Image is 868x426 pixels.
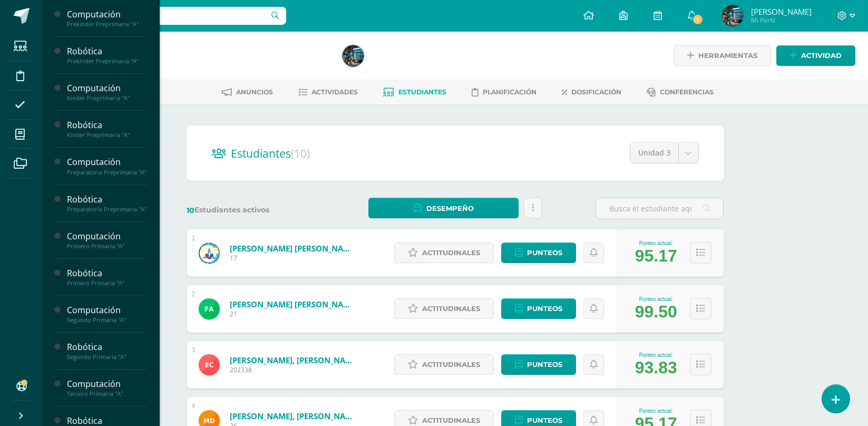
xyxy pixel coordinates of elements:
[82,43,330,58] h1: Robótica
[638,143,670,163] span: Unidad 3
[187,205,315,215] label: Estudiantes activos
[635,296,677,302] div: Punteo actual:
[801,46,842,65] span: Actividad
[230,309,356,318] span: 21
[751,16,812,25] span: Mi Perfil
[230,254,356,263] span: 17
[67,82,147,102] a: ComputaciónKinder Preprimaria "A"
[67,8,147,21] div: Computación
[192,346,196,354] div: 3
[527,243,562,263] span: Punteos
[67,267,147,287] a: RobóticaPrimero Primaria "A"
[660,88,714,96] span: Conferencias
[67,156,147,176] a: ComputaciónPreparatoria Preprimaria "A"
[230,365,356,374] span: 202338
[67,193,147,206] div: Robótica
[199,243,220,264] img: 4b89b10af45032fe73fd2e706baf5ccf.png
[67,267,147,279] div: Robótica
[692,14,704,25] span: 1
[67,8,147,28] a: ComputaciónPrekinder Preprimaria "A"
[192,235,196,242] div: 1
[199,298,220,319] img: b33690936f3690416a1abfff8f37cca6.png
[501,354,576,375] a: Punteos
[67,353,147,361] div: Segundo Primaria "A"
[722,5,743,26] img: 601e65b6500ca791a8dc564c886f3e75.png
[67,45,147,65] a: RobóticaPrekinder Preprimaria "A"
[67,243,147,250] div: Primero Primaria "A"
[230,355,356,365] a: [PERSON_NAME], [PERSON_NAME]
[394,354,494,375] a: Actitudinales
[383,84,446,101] a: Estudiantes
[527,355,562,374] span: Punteos
[394,298,494,319] a: Actitudinales
[192,402,196,410] div: 4
[343,45,364,66] img: 601e65b6500ca791a8dc564c886f3e75.png
[67,378,147,390] div: Computación
[230,243,356,254] a: [PERSON_NAME] [PERSON_NAME]
[527,299,562,318] span: Punteos
[67,341,147,361] a: RobóticaSegundo Primaria "A"
[311,88,358,96] span: Actividades
[230,411,356,421] a: [PERSON_NAME], [PERSON_NAME]
[67,193,147,213] a: RobóticaPreparatoria Preprimaria "A"
[67,119,147,131] div: Robótica
[67,230,147,243] div: Computación
[674,45,771,66] a: Herramientas
[422,243,480,263] span: Actitudinales
[422,355,480,374] span: Actitudinales
[776,45,855,66] a: Actividad
[635,358,677,377] div: 93.83
[635,302,677,322] div: 99.50
[199,354,220,375] img: f73eb9c72d236abc7161670bdc5d5cf1.png
[230,299,356,309] a: [PERSON_NAME] [PERSON_NAME]
[422,299,480,318] span: Actitudinales
[67,94,147,102] div: Kinder Preprimaria "A"
[67,21,147,28] div: Prekinder Preprimaria "A"
[231,146,310,161] span: Estudiantes
[67,304,147,316] div: Computación
[698,46,757,65] span: Herramientas
[398,88,446,96] span: Estudiantes
[67,390,147,398] div: Tercero Primaria "A"
[67,341,147,353] div: Robótica
[635,408,677,414] div: Punteo actual:
[630,143,698,163] a: Unidad 3
[67,279,147,287] div: Primero Primaria "A"
[67,378,147,398] a: ComputaciónTercero Primaria "A"
[562,84,621,101] a: Dosificación
[67,304,147,324] a: ComputaciónSegundo Primaria "A"
[571,88,621,96] span: Dosificación
[751,6,812,17] span: [PERSON_NAME]
[635,246,677,266] div: 95.17
[67,230,147,250] a: ComputaciónPrimero Primaria "A"
[472,84,537,101] a: Planificación
[647,84,714,101] a: Conferencias
[67,156,147,168] div: Computación
[67,131,147,139] div: Kinder Preprimaria "A"
[82,58,330,68] div: Segundo Primaria 'A'
[187,206,194,215] span: 10
[298,84,358,101] a: Actividades
[49,7,286,25] input: Busca un usuario...
[67,169,147,176] div: Preparatoria Preprimaria "A"
[483,88,537,96] span: Planificación
[368,198,519,218] a: Desempeño
[67,45,147,57] div: Robótica
[67,57,147,65] div: Prekinder Preprimaria "A"
[596,198,723,219] input: Busca el estudiante aquí...
[192,291,196,298] div: 2
[501,298,576,319] a: Punteos
[236,88,273,96] span: Anuncios
[67,206,147,213] div: Preparatoria Preprimaria "A"
[394,243,494,263] a: Actitudinales
[501,243,576,263] a: Punteos
[67,119,147,139] a: RobóticaKinder Preprimaria "A"
[222,84,273,101] a: Anuncios
[291,146,310,161] span: (10)
[635,352,677,358] div: Punteo actual:
[67,82,147,94] div: Computación
[67,316,147,324] div: Segundo Primaria "A"
[635,240,677,246] div: Punteo actual:
[426,199,474,218] span: Desempeño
